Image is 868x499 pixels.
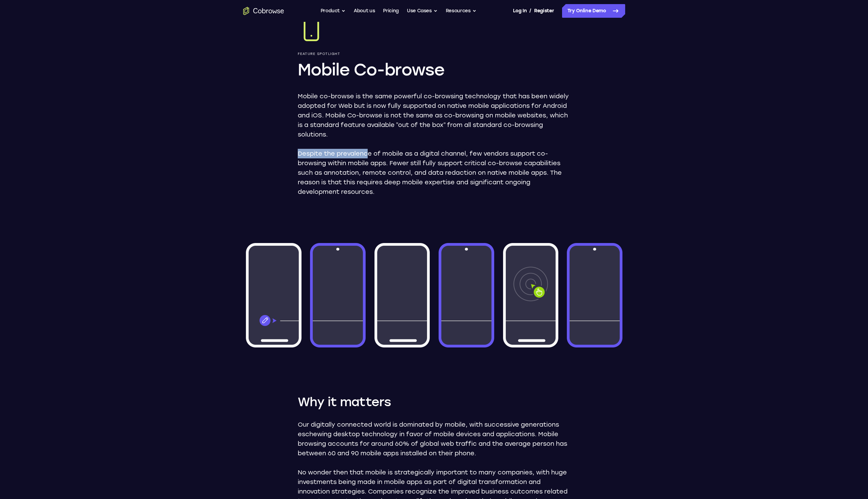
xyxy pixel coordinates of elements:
a: Log In [513,4,527,18]
p: Despite the prevalence of mobile as a digital channel, few vendors support co-browsing within mob... [298,149,571,197]
p: Feature Spotlight [298,52,571,56]
button: Use Cases [407,4,438,18]
span: / [529,7,531,15]
h2: Why it matters [298,394,571,410]
a: Register [534,4,554,18]
p: Mobile co-browse is the same powerful co-browsing technology that has been widely adopted for Web... [298,91,571,139]
a: Go to the home page [243,7,284,15]
p: Our digitally connected world is dominated by mobile, with successive generations eschewing deskt... [298,420,571,458]
button: Resources [446,4,476,18]
a: About us [354,4,375,18]
img: Mobile Co-browse [298,16,325,44]
button: Product [321,4,346,18]
a: Try Online Demo [562,4,625,18]
a: Pricing [383,4,399,18]
img: Window wireframes with cobrowse components [243,229,625,361]
h1: Mobile Co-browse [298,59,571,81]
